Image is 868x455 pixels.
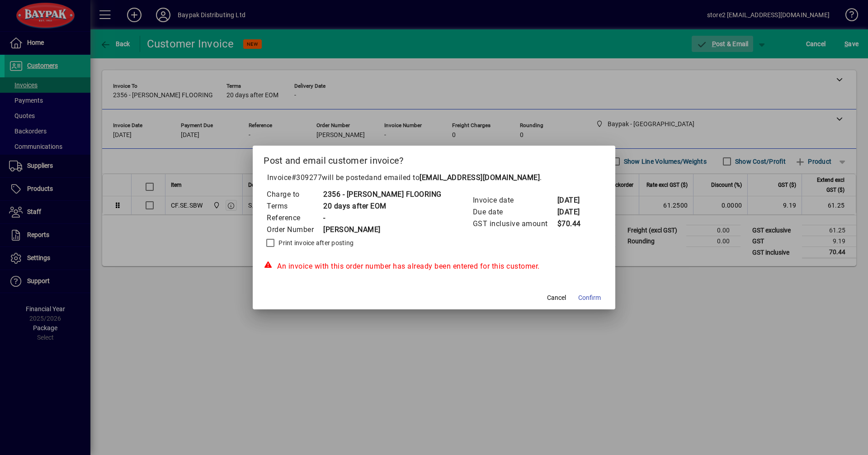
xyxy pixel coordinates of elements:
[323,189,442,200] td: 2356 - [PERSON_NAME] FLOORING
[369,173,540,182] span: and emailed to
[264,261,604,272] div: An invoice with this order number has already been entered for this customer.
[264,172,604,183] p: Invoice will be posted .
[277,238,354,247] label: Print invoice after posting
[557,218,593,230] td: $70.44
[575,289,604,306] button: Confirm
[266,212,323,224] td: Reference
[266,224,323,236] td: Order Number
[266,189,323,200] td: Charge to
[557,206,593,218] td: [DATE]
[323,200,442,212] td: 20 days after EOM
[292,173,322,182] span: #309277
[420,173,540,182] b: [EMAIL_ADDRESS][DOMAIN_NAME]
[542,289,571,306] button: Cancel
[557,194,593,206] td: [DATE]
[266,200,323,212] td: Terms
[472,218,557,230] td: GST inclusive amount
[323,224,442,236] td: [PERSON_NAME]
[472,194,557,206] td: Invoice date
[323,212,442,224] td: -
[578,293,601,303] span: Confirm
[472,206,557,218] td: Due date
[547,293,566,303] span: Cancel
[253,146,615,172] h2: Post and email customer invoice?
